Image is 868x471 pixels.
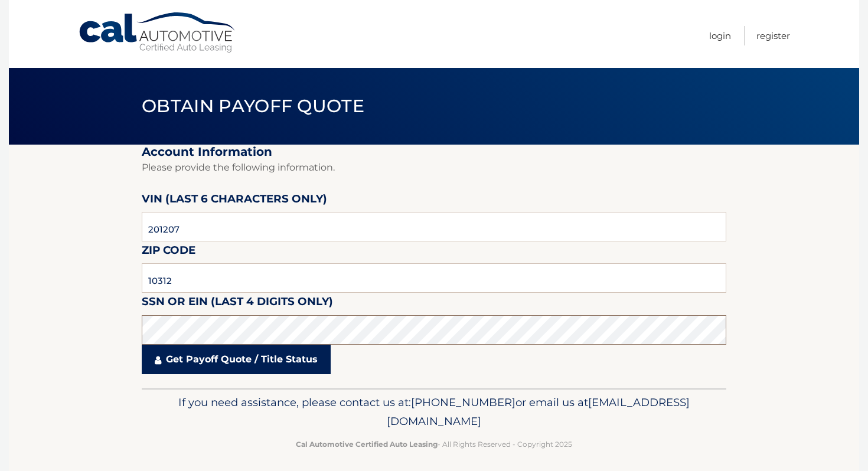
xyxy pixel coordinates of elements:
[411,395,515,409] span: [PHONE_NUMBER]
[756,26,790,45] a: Register
[142,241,195,263] label: Zip Code
[142,95,364,117] span: Obtain Payoff Quote
[142,145,726,159] h2: Account Information
[142,345,331,374] a: Get Payoff Quote / Title Status
[709,26,731,45] a: Login
[296,440,438,449] strong: Cal Automotive Certified Auto Leasing
[149,438,719,450] p: - All Rights Reserved - Copyright 2025
[142,293,333,315] label: SSN or EIN (last 4 digits only)
[142,190,327,212] label: VIN (last 6 characters only)
[149,393,719,431] p: If you need assistance, please contact us at: or email us at
[142,159,726,176] p: Please provide the following information.
[78,12,237,54] a: Cal Automotive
